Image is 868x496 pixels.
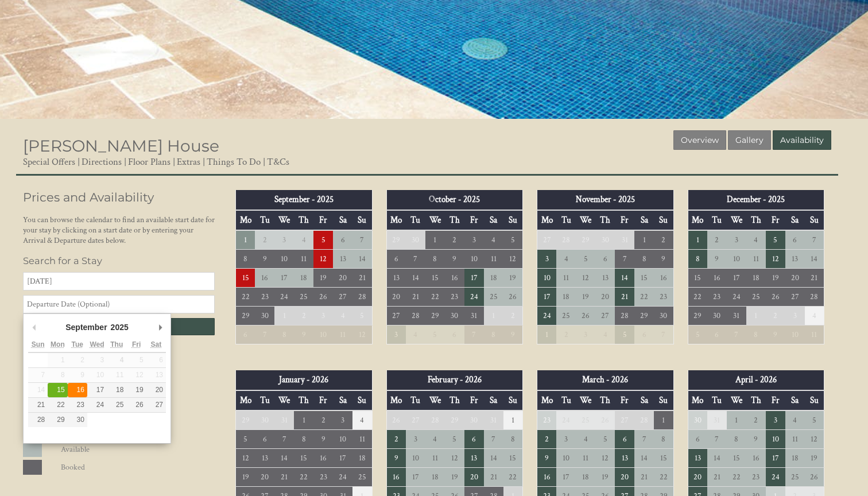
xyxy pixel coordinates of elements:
[484,307,503,325] td: 1
[406,210,425,230] th: Tu
[28,398,48,412] button: 21
[634,307,654,325] td: 29
[68,398,87,412] button: 23
[64,319,108,336] div: September
[688,250,707,269] td: 8
[766,230,785,250] td: 5
[707,269,727,288] td: 16
[707,250,727,269] td: 9
[576,410,595,430] td: 25
[727,230,746,250] td: 3
[87,383,107,397] button: 17
[766,288,785,307] td: 26
[728,130,771,150] a: Gallery
[386,210,406,230] th: Mo
[595,269,615,288] td: 13
[333,307,352,325] td: 4
[746,288,766,307] td: 25
[425,325,445,344] td: 5
[313,269,333,288] td: 19
[48,383,67,397] button: 15
[236,307,255,325] td: 29
[294,307,313,325] td: 2
[556,390,576,410] th: Tu
[615,307,634,325] td: 28
[294,210,313,230] th: Th
[595,307,615,325] td: 27
[255,210,274,230] th: Tu
[386,190,523,210] th: October - 2025
[727,410,746,430] td: 1
[688,210,707,230] th: Mo
[595,288,615,307] td: 20
[464,250,484,269] td: 10
[255,250,274,269] td: 9
[746,269,766,288] td: 18
[274,288,294,307] td: 24
[406,250,425,269] td: 7
[236,390,255,410] th: Mo
[615,410,634,430] td: 27
[255,288,274,307] td: 23
[785,325,805,344] td: 10
[333,269,352,288] td: 20
[87,398,107,412] button: 24
[23,136,219,156] span: [PERSON_NAME] House
[503,210,523,230] th: Su
[503,288,523,307] td: 26
[773,130,831,150] a: Availability
[274,410,294,430] td: 31
[484,250,503,269] td: 11
[255,230,274,250] td: 2
[766,210,785,230] th: Fr
[333,410,352,430] td: 3
[294,250,313,269] td: 11
[313,410,333,430] td: 2
[537,307,557,325] td: 24
[537,325,557,344] td: 1
[82,156,122,168] a: Directions
[294,390,313,410] th: Th
[274,325,294,344] td: 8
[313,250,333,269] td: 12
[236,325,255,344] td: 6
[503,390,523,410] th: Su
[654,307,673,325] td: 30
[484,269,503,288] td: 18
[785,288,805,307] td: 27
[595,390,615,410] th: Th
[805,269,824,288] td: 21
[537,230,557,250] td: 27
[425,288,445,307] td: 22
[294,230,313,250] td: 4
[746,210,766,230] th: Th
[766,325,785,344] td: 9
[464,410,484,430] td: 30
[154,319,166,336] button: Next Month
[406,410,425,430] td: 27
[126,398,146,412] button: 26
[634,410,654,430] td: 28
[556,230,576,250] td: 28
[595,410,615,430] td: 26
[445,307,464,325] td: 30
[766,269,785,288] td: 19
[425,230,445,250] td: 1
[236,410,255,430] td: 29
[785,269,805,288] td: 20
[107,383,126,397] button: 18
[484,288,503,307] td: 25
[207,156,261,168] a: Things To Do
[484,230,503,250] td: 4
[294,269,313,288] td: 18
[707,390,727,410] th: Tu
[110,340,123,348] abbr: Thursday
[634,269,654,288] td: 15
[595,210,615,230] th: Th
[333,210,352,230] th: Sa
[107,398,126,412] button: 25
[313,210,333,230] th: Fr
[688,390,707,410] th: Mo
[615,288,634,307] td: 21
[386,307,406,325] td: 27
